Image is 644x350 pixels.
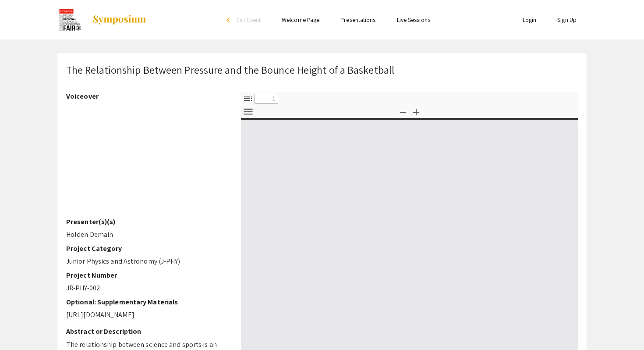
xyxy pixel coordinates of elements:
img: CoorsTek Denver Metro Regional Science and Engineering Fair [57,9,83,31]
a: CoorsTek Denver Metro Regional Science and Engineering Fair [57,9,147,31]
p: [URL][DOMAIN_NAME] [66,310,228,320]
h2: Presenter(s)(s) [66,218,228,226]
a: Live Sessions [397,16,430,24]
h2: Abstract or Description [66,327,228,336]
img: Symposium by ForagerOne [92,14,147,25]
iframe: Chat [7,311,37,343]
a: Sign Up [557,16,577,24]
p: Holden Demain [66,229,228,240]
a: Login [523,16,537,24]
iframe: Denver Metro Science Fair Video [66,104,228,218]
h2: Project Number [66,271,228,279]
div: arrow_back_ios [227,17,232,22]
button: Zoom Out [396,105,410,118]
h2: Voiceover [66,92,228,100]
h2: Project Category [66,244,228,253]
p: The Relationship Between Pressure and the Bounce Height of a Basketball [66,62,394,78]
a: Presentations [340,16,375,24]
a: Welcome Page [282,16,319,24]
button: Toggle Sidebar [241,92,255,105]
button: Tools [241,105,255,118]
p: JR-PHY-002 [66,283,228,293]
button: Zoom In [409,105,424,118]
input: Page [255,94,278,104]
h2: Optional: Supplementary Materials [66,298,228,306]
span: Exit Event [237,16,261,24]
p: Junior Physics and Astronomy (J-PHY) [66,256,228,267]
